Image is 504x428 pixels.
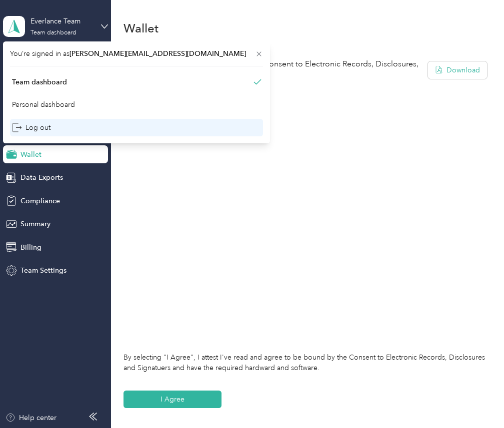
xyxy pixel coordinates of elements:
[428,61,487,79] button: Download
[20,265,66,276] span: Team Settings
[448,372,504,428] iframe: Everlance-gr Chat Button Frame
[69,49,246,58] span: [PERSON_NAME][EMAIL_ADDRESS][DOMAIN_NAME]
[12,77,67,87] div: Team dashboard
[20,242,41,253] span: Billing
[20,219,50,229] span: Summary
[123,352,487,373] div: By selecting "I Agree", I attest I've read and agree to be bound by the Consent to Electronic Rec...
[12,99,75,110] div: Personal dashboard
[20,172,63,183] span: Data Exports
[123,91,487,335] iframe: Everlance - Electronic Records, Disclosures and Signatures
[20,196,60,206] span: Compliance
[123,23,158,33] h1: Wallet
[12,122,50,133] div: Log out
[123,58,428,82] span: Please review and submit the following consent to Electronic Records, Disclosures, and Signatures.
[10,48,263,59] span: You’re signed in as
[123,391,221,408] button: I Agree
[20,149,41,160] span: Wallet
[30,30,76,36] div: Team dashboard
[30,16,93,26] div: Everlance Team
[5,413,56,423] button: Help center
